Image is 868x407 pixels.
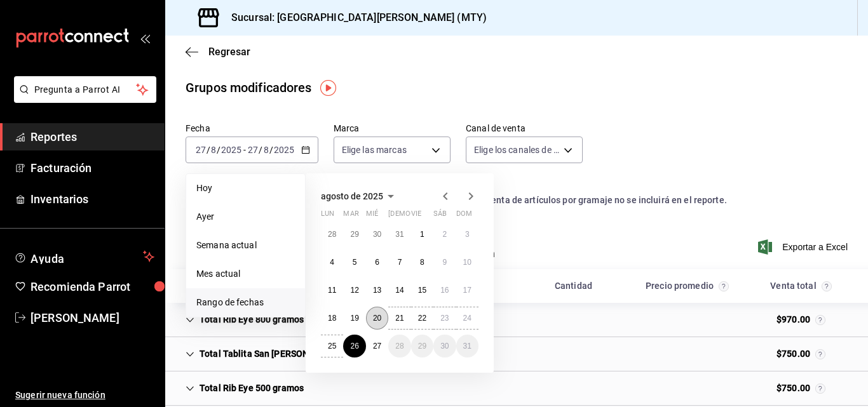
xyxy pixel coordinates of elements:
abbr: 11 de agosto de 2025 [328,286,336,295]
abbr: martes [343,210,358,223]
button: Pregunta a Parrot AI [14,76,156,103]
abbr: 26 de agosto de 2025 [350,342,358,350]
button: 6 de agosto de 2025 [366,251,388,274]
div: Cell [564,349,584,359]
button: Tooltip marker [320,80,336,96]
abbr: 29 de agosto de 2025 [418,342,426,350]
button: 14 de agosto de 2025 [388,279,410,302]
button: 29 de agosto de 2025 [411,335,433,357]
abbr: lunes [321,210,334,223]
abbr: 23 de agosto de 2025 [440,314,449,323]
span: Reportes [31,128,154,145]
div: Cell [564,315,584,325]
input: ---- [220,145,242,155]
button: 8 de agosto de 2025 [411,251,433,274]
button: Exportar a Excel [761,239,848,255]
button: 26 de agosto de 2025 [343,335,365,357]
div: Row [165,303,868,337]
button: 15 de agosto de 2025 [411,279,433,302]
div: Cell [450,384,470,394]
button: 5 de agosto de 2025 [343,251,365,274]
div: Cell [175,308,314,331]
span: Elige los canales de venta [474,143,559,156]
abbr: jueves [388,210,463,223]
abbr: 24 de agosto de 2025 [463,314,471,323]
svg: Venta total = venta de artículos + venta grupos modificadores [815,384,825,394]
button: 20 de agosto de 2025 [366,307,388,330]
span: Semana actual [196,239,295,252]
button: 28 de julio de 2025 [321,223,343,246]
span: / [259,145,262,155]
abbr: 15 de agosto de 2025 [418,286,426,295]
a: Pregunta a Parrot AI [9,92,156,105]
span: [PERSON_NAME] [31,309,154,326]
div: Cell [677,384,698,394]
abbr: 18 de agosto de 2025 [328,314,336,323]
input: ---- [273,145,295,155]
div: Cell [766,342,836,366]
svg: Precio promedio = total artículos / cantidad [719,281,729,291]
abbr: 16 de agosto de 2025 [440,286,449,295]
button: 16 de agosto de 2025 [433,279,456,302]
button: 31 de julio de 2025 [388,223,410,246]
button: agosto de 2025 [321,189,398,204]
abbr: 4 de agosto de 2025 [330,258,334,267]
abbr: 14 de agosto de 2025 [395,286,403,295]
abbr: 1 de agosto de 2025 [420,230,424,239]
span: Rango de fechas [196,296,295,309]
svg: La venta total considera cambios de precios en los artículos así como costos adicionales por grup... [822,281,832,291]
div: Cell [766,308,836,331]
abbr: 19 de agosto de 2025 [350,314,358,323]
label: Marca [334,124,451,133]
button: 24 de agosto de 2025 [456,307,478,330]
abbr: 7 de agosto de 2025 [398,258,402,267]
button: 31 de agosto de 2025 [456,335,478,357]
button: 19 de agosto de 2025 [343,307,365,330]
button: 3 de agosto de 2025 [456,223,478,246]
button: 22 de agosto de 2025 [411,307,433,330]
abbr: 5 de agosto de 2025 [353,258,357,267]
abbr: 28 de julio de 2025 [328,230,336,239]
span: / [217,145,220,155]
button: open_drawer_menu [140,33,150,43]
abbr: 20 de agosto de 2025 [373,314,381,323]
abbr: 30 de julio de 2025 [373,230,381,239]
div: HeadCell [630,274,744,298]
div: HeadCell [517,274,630,298]
abbr: sábado [433,210,447,223]
label: Fecha [186,124,318,133]
button: Regresar [186,46,250,58]
span: Sugerir nueva función [15,389,154,402]
span: Regresar [208,46,250,58]
abbr: 21 de agosto de 2025 [395,314,403,323]
div: Cell [564,384,584,394]
input: -- [247,145,259,155]
abbr: 30 de agosto de 2025 [440,342,449,350]
div: Cell [175,377,314,400]
abbr: miércoles [366,210,378,223]
span: agosto de 2025 [321,191,383,201]
button: 13 de agosto de 2025 [366,279,388,302]
span: Elige las marcas [342,143,407,156]
div: Cell [677,349,698,359]
button: 30 de agosto de 2025 [433,335,456,357]
button: 7 de agosto de 2025 [388,251,410,274]
div: Cell [175,342,402,366]
button: 4 de agosto de 2025 [321,251,343,274]
abbr: 25 de agosto de 2025 [328,342,336,350]
span: Inventarios [31,190,154,208]
button: 17 de agosto de 2025 [456,279,478,302]
abbr: 17 de agosto de 2025 [463,286,471,295]
label: Canal de venta [466,124,583,133]
button: 23 de agosto de 2025 [433,307,456,330]
abbr: domingo [456,210,472,223]
button: 2 de agosto de 2025 [433,223,456,246]
button: 18 de agosto de 2025 [321,307,343,330]
abbr: 12 de agosto de 2025 [350,286,358,295]
div: Row [165,371,868,406]
button: 11 de agosto de 2025 [321,279,343,302]
span: - [243,145,246,155]
abbr: 27 de agosto de 2025 [373,342,381,350]
span: Hoy [196,182,295,195]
